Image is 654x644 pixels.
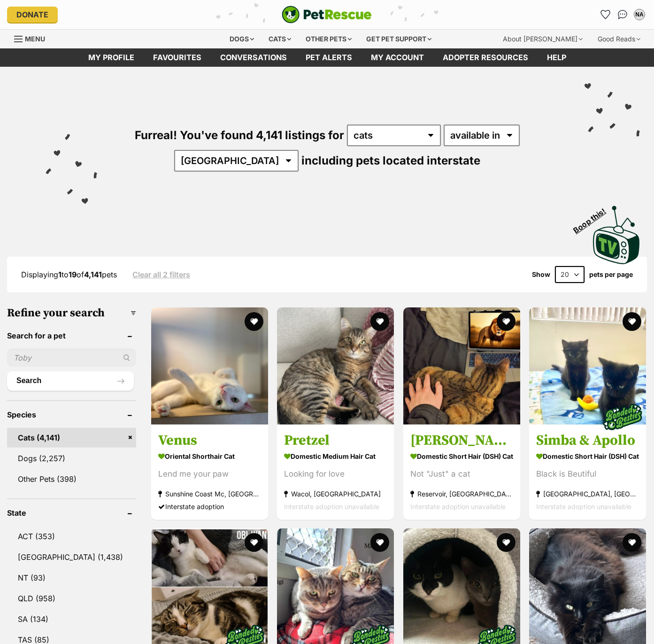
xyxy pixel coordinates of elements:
[84,270,102,279] strong: 4,141
[360,30,438,48] div: Get pet support
[14,30,52,47] a: Menu
[623,312,641,331] button: favourite
[7,331,136,340] header: Search for a pet
[497,533,516,552] button: favourite
[158,467,261,480] div: Lend me your paw
[593,206,640,264] img: PetRescue TV logo
[151,307,268,424] img: Venus - Oriental Shorthair Cat
[538,48,576,67] a: Help
[282,6,372,24] a: PetRescue
[7,306,136,320] h3: Refine your search
[536,431,639,449] h3: Simba & Apollo
[589,271,633,278] label: pets per page
[403,424,520,519] a: [PERSON_NAME] Domestic Short Hair (DSH) Cat Not "Just" a cat Reservoir, [GEOGRAPHIC_DATA] Interst...
[277,424,394,519] a: Pretzel Domestic Medium Hair Cat Looking for love Wacol, [GEOGRAPHIC_DATA] Interstate adoption un...
[536,487,639,500] strong: [GEOGRAPHIC_DATA], [GEOGRAPHIC_DATA]
[211,48,296,67] a: conversations
[79,48,144,67] a: My profile
[282,6,372,24] img: logo-cat-932fe2b9b8326f06289b0f2fb663e598f794de774fb13d1741a6617ecf9a85b4.svg
[496,30,589,48] div: About [PERSON_NAME]
[635,10,644,19] div: NA
[7,568,136,588] a: NT (93)
[7,526,136,546] a: ACT (353)
[58,270,62,279] strong: 1
[371,533,390,552] button: favourite
[132,270,190,279] a: Clear all 2 filters
[7,7,58,23] a: Donate
[7,589,136,608] a: QLD (958)
[593,197,640,266] a: Boop this!
[598,7,647,22] ul: Account quick links
[21,270,117,279] span: Displaying to of pets
[403,307,520,424] img: Sasha - Domestic Short Hair (DSH) Cat
[615,7,630,22] a: Conversations
[529,424,646,519] a: Simba & Apollo Domestic Short Hair (DSH) Cat Black is Beutiful [GEOGRAPHIC_DATA], [GEOGRAPHIC_DAT...
[410,431,513,449] h3: [PERSON_NAME]
[7,349,136,367] input: Toby
[277,307,394,424] img: Pretzel - Domestic Medium Hair Cat
[433,48,538,67] a: Adopter resources
[284,502,379,510] span: Interstate adoption unavailable
[296,48,362,67] a: Pet alerts
[572,201,615,235] span: Boop this!
[362,48,433,67] a: My account
[7,469,136,489] a: Other Pets (398)
[532,271,550,278] span: Show
[7,547,136,567] a: [GEOGRAPHIC_DATA] (1,438)
[245,312,263,331] button: favourite
[284,487,387,500] strong: Wacol, [GEOGRAPHIC_DATA]
[7,448,136,468] a: Dogs (2,257)
[135,128,344,142] span: Furreal! You've found 4,141 listings for
[262,30,298,48] div: Cats
[25,35,45,43] span: Menu
[410,467,513,480] div: Not "Just" a cat
[371,312,390,331] button: favourite
[410,487,513,500] strong: Reservoir, [GEOGRAPHIC_DATA]
[536,449,639,463] strong: Domestic Short Hair (DSH) Cat
[144,48,211,67] a: Favourites
[497,312,516,331] button: favourite
[632,7,647,22] button: My account
[7,428,136,448] a: Cats (4,141)
[591,30,647,48] div: Good Reads
[536,467,639,480] div: Black is Beutiful
[7,371,134,390] button: Search
[245,533,263,552] button: favourite
[299,30,358,48] div: Other pets
[284,449,387,463] strong: Domestic Medium Hair Cat
[536,502,631,510] span: Interstate adoption unavailable
[151,424,268,519] a: Venus Oriental Shorthair Cat Lend me your paw Sunshine Coast Mc, [GEOGRAPHIC_DATA] Interstate ado...
[529,307,646,424] img: Simba & Apollo - Domestic Short Hair (DSH) Cat
[410,449,513,463] strong: Domestic Short Hair (DSH) Cat
[301,154,480,167] span: including pets located interstate
[599,393,646,440] img: bonded besties
[618,10,628,19] img: chat-41dd97257d64d25036548639549fe6c8038ab92f7586957e7f3b1b290dea8141.svg
[7,410,136,419] header: Species
[158,500,261,512] div: Interstate adoption
[410,502,506,510] span: Interstate adoption unavailable
[158,487,261,500] strong: Sunshine Coast Mc, [GEOGRAPHIC_DATA]
[7,609,136,629] a: SA (134)
[158,449,261,463] strong: Oriental Shorthair Cat
[284,467,387,480] div: Looking for love
[69,270,77,279] strong: 19
[284,431,387,449] h3: Pretzel
[7,509,136,517] header: State
[623,533,641,552] button: favourite
[598,7,613,22] a: Favourites
[223,30,261,48] div: Dogs
[158,431,261,449] h3: Venus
